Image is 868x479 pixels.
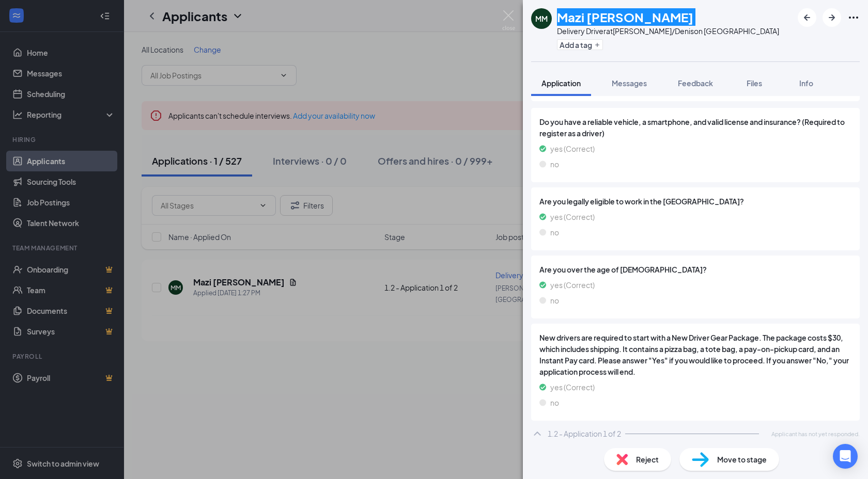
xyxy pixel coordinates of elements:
[833,444,858,469] div: Open Intercom Messenger
[594,42,600,48] svg: Plus
[799,78,813,88] span: Info
[550,143,595,154] span: yes (Correct)
[798,8,816,27] button: ArrowLeftNew
[557,8,693,26] h1: Mazi [PERSON_NAME]
[541,78,581,88] span: Application
[771,429,860,438] span: Applicant has not yet responded.
[826,11,838,24] svg: ArrowRight
[539,332,851,377] span: New drivers are required to start with a New Driver Gear Package. The package costs $30, which in...
[550,211,595,222] span: yes (Correct)
[847,11,860,24] svg: Ellipses
[550,295,559,306] span: no
[557,39,603,50] button: PlusAdd a tag
[612,78,647,88] span: Messages
[548,428,621,439] div: 1.2 - Application 1 of 2
[550,279,595,291] span: yes (Correct)
[550,381,595,393] span: yes (Correct)
[539,264,851,275] span: Are you over the age of [DEMOGRAPHIC_DATA]?
[539,116,851,139] span: Do you have a reliable vehicle, a smartphone, and valid license and insurance? (Required to regis...
[636,454,659,465] span: Reject
[747,78,762,88] span: Files
[801,11,813,24] svg: ArrowLeftNew
[535,13,548,24] div: MM
[550,397,559,408] span: no
[550,227,559,238] span: no
[557,26,779,36] div: Delivery Driver at [PERSON_NAME]/Denison [GEOGRAPHIC_DATA]
[823,8,841,27] button: ArrowRight
[678,78,713,88] span: Feedback
[717,454,767,465] span: Move to stage
[531,427,544,440] svg: ChevronUp
[539,196,851,207] span: Are you legally eligible to work in the [GEOGRAPHIC_DATA]?
[550,158,559,170] span: no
